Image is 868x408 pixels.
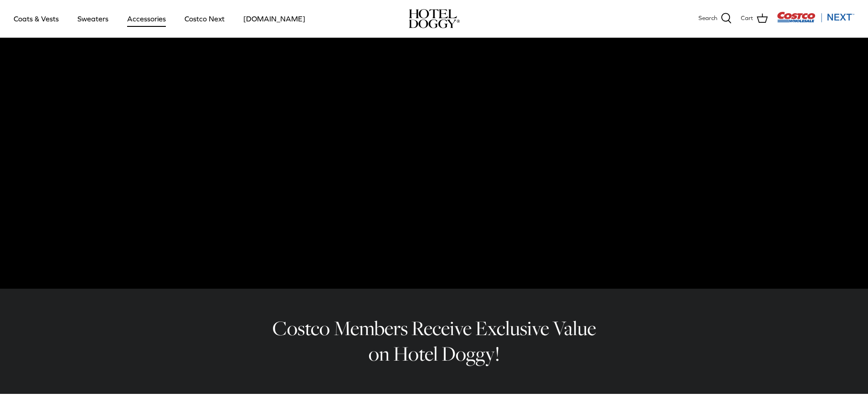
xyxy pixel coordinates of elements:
span: Cart [741,14,753,23]
a: Cart [741,13,768,25]
a: Sweaters [69,3,117,34]
a: Visit Costco Next [777,17,854,24]
a: hoteldoggy.com hoteldoggycom [409,9,460,28]
span: Search [699,14,717,23]
a: Search [699,13,732,25]
a: Coats & Vests [5,3,67,34]
h2: Costco Members Receive Exclusive Value on Hotel Doggy! [266,316,603,367]
a: [DOMAIN_NAME] [235,3,313,34]
img: Costco Next [777,11,854,23]
a: Accessories [119,3,174,34]
img: hoteldoggycom [409,9,460,28]
a: Costco Next [176,3,233,34]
